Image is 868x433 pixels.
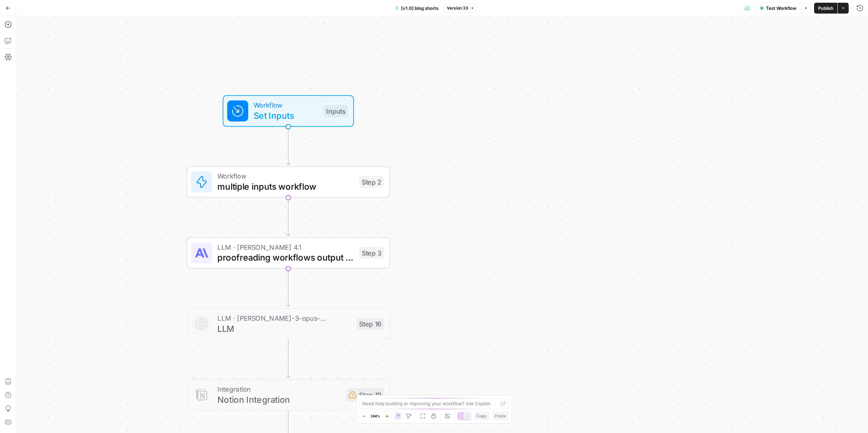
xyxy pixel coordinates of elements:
span: [v1.0] blog shorts [401,5,438,12]
span: Version 33 [447,5,468,11]
div: Step 3 [359,247,384,259]
button: Version 33 [444,4,477,13]
span: LLM [217,322,351,335]
span: Test Workflow [766,5,796,12]
span: Workflow [217,171,354,181]
span: Paste [495,413,506,419]
div: Step 19 [346,388,384,401]
span: LLM · [PERSON_NAME] 4.1 [217,242,354,252]
span: multiple inputs workflow [217,180,354,193]
g: Edge from step_2 to step_3 [286,198,290,236]
span: 194% [371,413,380,419]
button: Paste [492,412,509,420]
div: Inputs [324,105,348,117]
div: Workflowmultiple inputs workflowStep 2 [186,166,390,198]
span: LLM · [PERSON_NAME]-3-opus-20240229 [217,313,351,323]
g: Edge from start to step_2 [286,127,290,165]
div: IntegrationNotion IntegrationStep 19 [186,379,390,411]
g: Edge from step_3 to step_16 [286,269,290,307]
div: Step 2 [359,176,384,188]
span: Notion Integration [217,393,341,406]
span: Publish [818,5,833,12]
span: proofreading workflows output and improvements [217,251,354,264]
g: Edge from step_16 to step_19 [286,340,290,378]
button: Publish [814,3,837,14]
img: Notion_app_logo.png [195,388,208,401]
button: Test Workflow [755,3,801,14]
span: Copy [476,413,487,419]
span: Integration [217,383,341,394]
button: [v1.0] blog shorts [391,3,442,14]
button: Copy [474,412,489,420]
div: Step 16 [357,318,384,330]
div: LLM · [PERSON_NAME] 4.1proofreading workflows output and improvementsStep 3 [186,237,390,269]
div: WorkflowSet InputsInputs [186,95,390,127]
span: Workflow [254,100,319,110]
div: LLM · [PERSON_NAME]-3-opus-20240229LLMStep 16 [186,308,390,340]
span: Set Inputs [254,109,319,122]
